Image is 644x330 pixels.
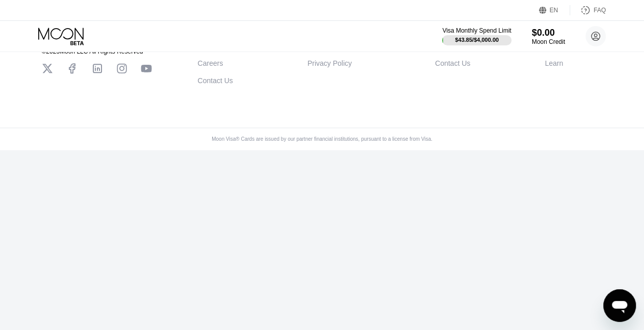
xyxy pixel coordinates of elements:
[435,59,470,67] div: Contact Us
[545,59,563,67] div: Learn
[532,38,565,45] div: Moon Credit
[532,28,565,45] div: $0.00Moon Credit
[532,28,565,38] div: $0.00
[198,77,233,85] div: Contact Us
[203,136,441,142] div: Moon Visa® Cards are issued by our partner financial institutions, pursuant to a license from Visa.
[442,27,511,34] div: Visa Monthly Spend Limit
[42,48,152,55] div: © 2025 Moon LLC All Rights Reserved
[603,289,636,322] iframe: Button to launch messaging window
[307,59,352,67] div: Privacy Policy
[550,7,558,14] div: EN
[442,27,511,45] div: Visa Monthly Spend Limit$43.85/$4,000.00
[455,37,499,43] div: $43.85 / $4,000.00
[198,59,223,67] div: Careers
[594,7,606,14] div: FAQ
[570,5,606,15] div: FAQ
[539,5,570,15] div: EN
